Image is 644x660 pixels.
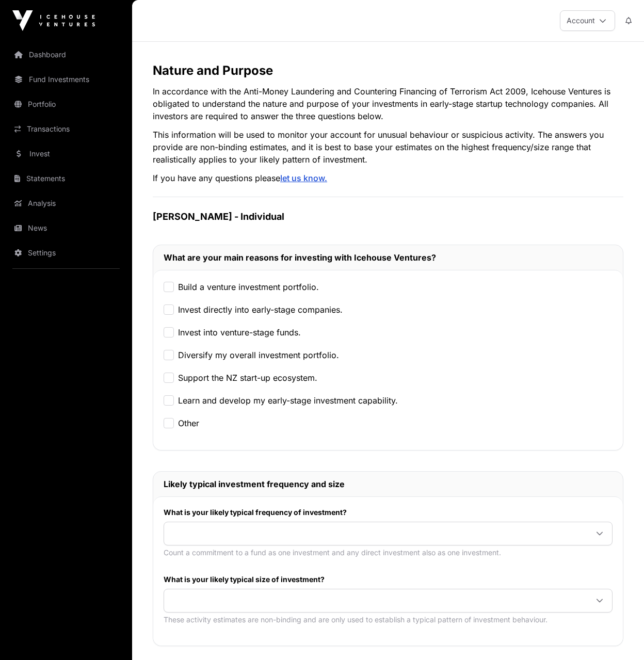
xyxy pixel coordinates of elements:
label: Build a venture investment portfolio. [178,281,319,293]
iframe: Chat Widget [592,610,644,660]
h2: Likely typical investment frequency and size [164,478,613,490]
h2: Nature and Purpose [153,62,623,79]
button: Account [560,10,615,31]
label: Support the NZ start-up ecosystem. [178,372,317,384]
a: Fund Investments [8,68,124,91]
a: Invest [8,142,124,165]
p: In accordance with the Anti-Money Laundering and Countering Financing of Terrorism Act 2009, Iceh... [153,85,623,122]
p: These activity estimates are non-binding and are only used to establish a typical pattern of inve... [164,615,613,625]
label: Invest into venture-stage funds. [178,326,301,339]
a: Settings [8,242,124,264]
p: This information will be used to monitor your account for unusual behaviour or suspicious activit... [153,128,623,166]
label: Invest directly into early-stage companies. [178,303,343,316]
label: Learn and develop my early-stage investment capability. [178,394,398,407]
a: Dashboard [8,43,124,66]
a: Statements [8,167,124,190]
img: Icehouse Ventures Logo [12,10,95,31]
label: Other [178,417,199,429]
p: If you have any questions please [153,172,623,184]
a: Analysis [8,192,124,215]
a: Portfolio [8,93,124,116]
h3: [PERSON_NAME] - Individual [153,210,623,224]
h2: What are your main reasons for investing with Icehouse Ventures? [164,251,613,264]
a: News [8,217,124,239]
a: Transactions [8,118,124,140]
label: What is your likely typical size of investment? [164,574,613,585]
label: What is your likely typical frequency of investment? [164,507,613,518]
label: Diversify my overall investment portfolio. [178,349,339,361]
a: let us know. [280,173,327,183]
p: Count a commitment to a fund as one investment and any direct investment also as one investment. [164,548,613,558]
